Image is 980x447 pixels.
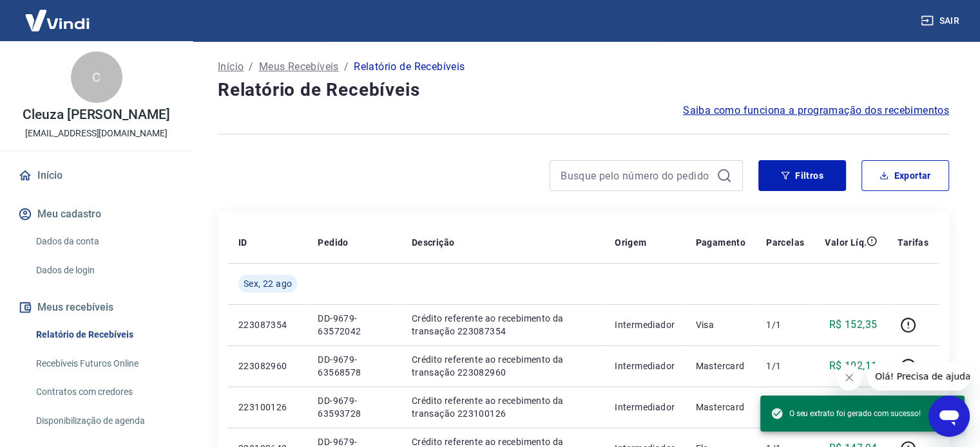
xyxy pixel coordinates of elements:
[615,401,675,414] p: Intermediador
[695,360,745,372] p: Mastercard
[412,353,594,379] p: Crédito referente ao recebimento da transação 223082960
[238,236,247,249] p: ID
[71,51,122,103] div: C
[31,257,177,284] a: Dados de login
[259,59,339,75] a: Meus Recebíveis
[695,401,745,414] p: Mastercard
[23,108,170,122] p: Cleuza [PERSON_NAME]
[825,236,867,249] p: Valor Líq.
[918,9,965,33] button: Sair
[8,9,108,19] span: Olá! Precisa de ajuda?
[238,401,297,414] p: 223100126
[318,394,390,420] p: DD-9679-63593728
[31,351,177,377] a: Recebíveis Futuros Online
[771,407,921,420] span: O seu extrato foi gerado com sucesso!
[318,312,390,338] p: DD-9679-63572042
[238,360,297,372] p: 223082960
[218,59,244,75] a: Início
[561,166,711,185] input: Busque pelo número do pedido
[758,160,846,191] button: Filtros
[695,236,745,249] p: Pagamento
[31,322,177,348] a: Relatório de Recebíveis
[31,379,177,405] a: Contratos com credores
[15,161,177,190] a: Início
[412,394,594,420] p: Crédito referente ao recebimento da transação 223100126
[615,360,675,372] p: Intermediador
[344,59,349,75] p: /
[249,59,253,75] p: /
[15,293,177,322] button: Meus recebíveis
[829,317,878,333] p: R$ 152,35
[683,103,949,118] a: Saiba como funciona a programação dos recebimentos
[318,353,390,379] p: DD-9679-63568578
[354,59,465,75] p: Relatório de Recebíveis
[836,365,862,390] iframe: Fechar mensagem
[695,318,745,331] p: Visa
[412,236,455,249] p: Descrição
[31,408,177,434] a: Disponibilização de agenda
[238,318,297,331] p: 223087354
[218,77,949,103] h4: Relatório de Recebíveis
[615,318,675,331] p: Intermediador
[861,160,949,191] button: Exportar
[25,127,168,140] p: [EMAIL_ADDRESS][DOMAIN_NAME]
[766,360,804,372] p: 1/1
[766,318,804,331] p: 1/1
[318,236,348,249] p: Pedido
[829,358,878,374] p: R$ 102,11
[244,277,292,290] span: Sex, 22 ago
[31,228,177,255] a: Dados da conta
[412,312,594,338] p: Crédito referente ao recebimento da transação 223087354
[766,236,804,249] p: Parcelas
[15,1,99,40] img: Vindi
[867,362,970,390] iframe: Mensagem da empresa
[615,236,646,249] p: Origem
[928,396,970,437] iframe: Botão para abrir a janela de mensagens
[898,236,928,249] p: Tarifas
[15,200,177,228] button: Meu cadastro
